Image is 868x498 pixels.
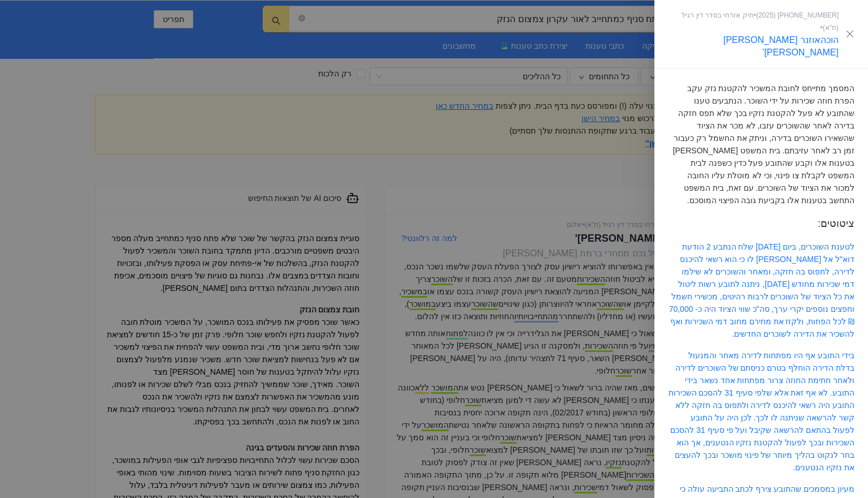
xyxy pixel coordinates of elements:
span: close [845,29,854,38]
a: לטענת השוכרים, ביום [DATE] שלח הנתבע 2 הודעת דוא"ל אל [PERSON_NAME] לו כי הוא רשאי להיכנס לדירה, ... [669,242,854,338]
span: [PHONE_NUMBER] • תיק אזרחי בסדר דין רגיל (ת"א) • [668,9,839,34]
button: Close [845,29,854,39]
span: ( 2025 ) [756,11,776,19]
a: הוכהאוזנר [PERSON_NAME] [PERSON_NAME]' [723,35,839,57]
div: ציטוטים: [668,216,854,231]
div: המסמך מתייחס לחובת המשכיר להקטנת נזק עקב הפרת חוזה שכירות על ידי השוכר. הנתבעים טענו שהתובע לא פע... [668,82,854,207]
a: בידי התובע אף היו מפתחות לדירה מאחר והמנעול בדלת הדירה הוחלף בטרם כניסתם של השוכרים לדירה ולאחר ח... [669,351,854,472]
